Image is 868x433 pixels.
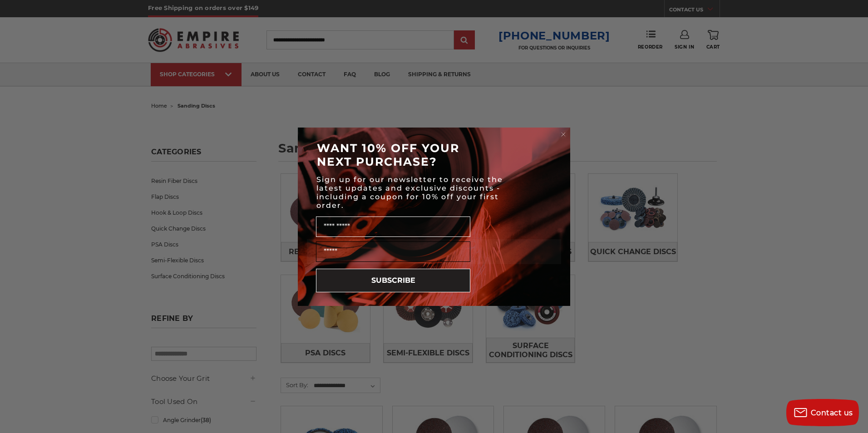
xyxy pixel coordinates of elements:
[316,241,470,262] input: Email
[317,141,459,168] span: WANT 10% OFF YOUR NEXT PURCHASE?
[559,130,568,139] button: Close dialog
[316,269,470,292] button: SUBSCRIBE
[811,408,853,417] span: Contact us
[316,175,503,210] span: Sign up for our newsletter to receive the latest updates and exclusive discounts - including a co...
[786,399,859,426] button: Contact us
